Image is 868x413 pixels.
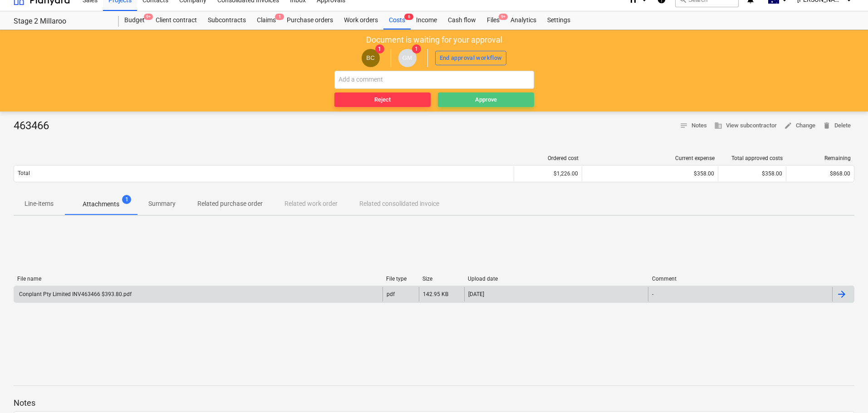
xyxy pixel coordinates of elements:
[338,11,383,29] a: Work orders
[119,11,150,29] div: Budget
[366,34,502,45] p: Document is waiting for your approval
[784,121,792,130] span: edit
[714,121,777,131] span: View subcontractor
[25,199,54,209] p: Line-items
[334,71,534,89] input: Add a comment
[652,276,829,282] div: Comment
[819,119,854,133] button: Delete
[281,11,338,29] a: Purchase orders
[119,11,150,29] a: Budget9+
[680,121,688,130] span: notes
[383,11,411,29] a: Costs6
[202,11,251,29] a: Subcontracts
[334,92,431,107] button: Reject
[676,119,711,133] button: Notes
[542,11,576,29] a: Settings
[14,398,854,408] p: Notes
[411,11,442,29] a: Income
[404,14,413,20] span: 6
[790,155,851,161] div: Remaining
[422,276,461,282] div: Size
[402,54,412,61] span: GM
[375,44,384,53] span: 1
[387,291,395,297] div: pdf
[18,170,30,177] p: Total
[784,121,815,131] span: Change
[412,44,421,53] span: 1
[652,291,653,297] div: -
[442,11,481,29] a: Cash flow
[251,11,281,29] div: Claims
[711,119,780,133] button: View subcontractor
[17,276,379,282] div: File name
[383,11,411,29] div: Costs
[499,14,508,20] span: 9+
[386,276,415,282] div: File type
[435,51,507,65] button: End approval workflow
[680,121,707,131] span: Notes
[586,170,714,177] div: $358.00
[505,11,542,29] a: Analytics
[251,11,281,29] a: Claims1
[518,155,579,161] div: Ordered cost
[475,95,497,105] div: Approve
[366,54,375,61] span: BC
[18,291,132,297] div: Conplant Pty Limited INV463466 $393.80.pdf
[122,195,131,204] span: 1
[481,11,505,29] a: Files9+
[518,170,578,177] div: $1,226.00
[714,121,722,130] span: business
[790,170,850,177] div: $868.00
[14,119,56,133] div: 463466
[780,119,819,133] button: Change
[362,49,380,67] div: Billy Campbell
[148,199,176,209] p: Summary
[468,291,484,297] div: [DATE]
[83,199,119,209] p: Attachments
[398,49,417,67] div: Geoff Morley
[150,11,202,29] a: Client contract
[468,276,645,282] div: Upload date
[722,170,782,177] div: $358.00
[374,95,391,105] div: Reject
[197,199,263,209] p: Related purchase order
[14,17,108,26] div: Stage 2 Millaroo
[722,155,783,161] div: Total approved costs
[586,155,715,161] div: Current expense
[823,121,831,130] span: delete
[481,11,505,29] div: Files
[823,121,851,131] span: Delete
[275,14,284,20] span: 1
[438,92,534,107] button: Approve
[440,53,502,63] div: End approval workflow
[144,14,153,20] span: 9+
[423,291,448,297] div: 142.95 KB
[823,369,868,413] iframe: Chat Widget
